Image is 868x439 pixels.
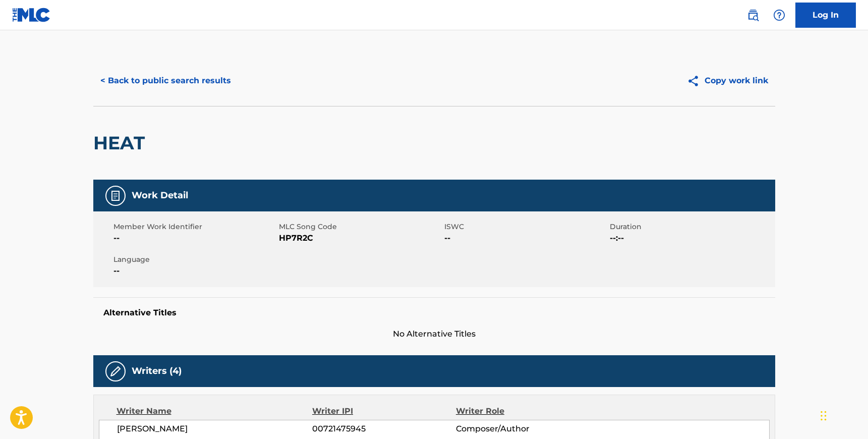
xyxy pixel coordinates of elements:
img: Work Detail [109,190,122,202]
h5: Work Detail [132,190,188,201]
h2: HEAT [93,132,150,154]
iframe: Chat Widget [818,391,868,439]
span: -- [444,232,607,244]
span: -- [113,232,276,244]
span: Member Work Identifier [113,222,276,232]
img: Writers [109,365,122,377]
div: Writer IPI [312,405,456,417]
span: Language [113,254,276,265]
a: Log In [795,3,856,28]
button: < Back to public search results [93,68,238,93]
div: Help [769,5,789,25]
span: -- [113,265,276,277]
span: ISWC [444,222,607,232]
span: No Alternative Titles [93,328,775,340]
span: [PERSON_NAME] [117,423,313,435]
span: Composer/Author [456,423,587,435]
span: Duration [610,222,773,232]
img: help [773,9,785,21]
img: MLC Logo [12,8,51,22]
span: 00721475945 [312,423,455,435]
h5: Alternative Titles [103,308,765,318]
img: Copy work link [687,75,705,87]
span: --:-- [610,232,773,244]
span: HP7R2C [279,232,442,244]
div: Writer Name [117,405,313,417]
img: search [747,9,759,21]
span: MLC Song Code [279,222,442,232]
button: Copy work link [680,68,775,93]
a: Public Search [743,5,763,25]
div: Drag [821,401,827,431]
div: Writer Role [456,405,587,417]
h5: Writers (4) [132,365,182,377]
